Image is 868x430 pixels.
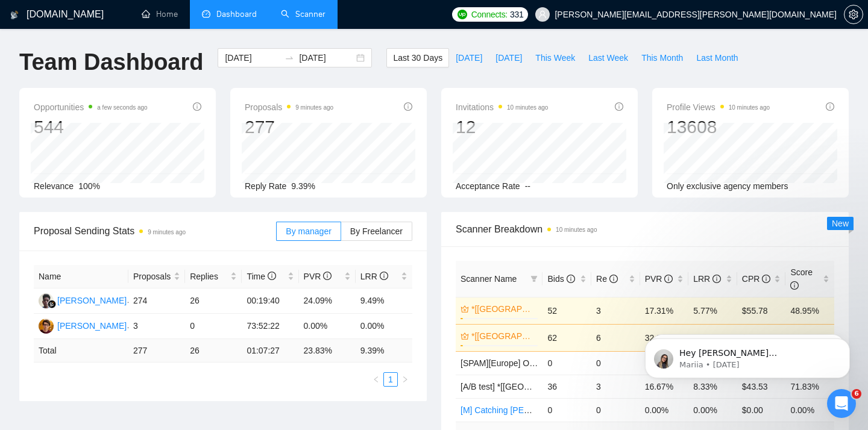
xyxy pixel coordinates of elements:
[193,102,201,111] span: info-circle
[542,351,591,375] td: 0
[285,53,294,63] span: swap-right
[844,10,863,19] a: setting
[525,181,530,191] span: --
[205,276,231,303] div: +
[10,86,231,169] div: AI Assistant from GigRadar 📡 says…
[461,405,580,415] a: [M] Catching [PERSON_NAME]
[10,5,19,25] img: logo
[737,297,786,324] td: $55.78
[58,23,150,36] p: The team can also help
[373,376,380,383] span: left
[57,327,67,337] button: Gif picker
[640,297,689,324] td: 17.31%
[286,226,331,236] span: By manager
[528,270,540,288] span: filter
[456,222,834,237] span: Scanner Breakdown
[507,104,548,111] time: 10 minutes ago
[471,8,508,21] span: Connects:
[212,58,222,70] div: no
[52,35,207,212] span: Hey [PERSON_NAME][EMAIL_ADDRESS][PERSON_NAME][DOMAIN_NAME], Looks like your Upwork agency COXIT r...
[542,297,591,324] td: 52
[542,324,591,351] td: 62
[57,294,127,307] div: [PERSON_NAME]
[299,51,354,64] input: End date
[19,93,188,152] div: I see the information I provided didn’t meet your needs. Would you like me to connect you with a ...
[542,398,591,422] td: 0
[461,358,623,368] span: [SPAM][Europe] OpenAI | Generative AI ML
[627,313,868,397] iframe: Intercom notifications message
[667,181,788,191] span: Only exclusive agency members
[510,8,523,21] span: 331
[205,169,231,196] div: +
[299,339,356,363] td: 23.83 %
[667,100,770,114] span: Profile Views
[304,272,332,281] span: PVR
[456,181,520,191] span: Acceptance Rate
[10,205,231,276] div: AI Assistant from GigRadar 📡 says…
[34,339,128,363] td: Total
[185,339,242,363] td: 26
[645,274,673,284] span: PVR
[39,293,54,308] img: AK
[58,5,187,23] h1: AI Assistant from GigRadar 📡
[535,51,575,64] span: This Week
[615,102,623,111] span: info-circle
[34,265,128,288] th: Name
[542,375,591,398] td: 36
[635,48,690,67] button: This Month
[52,46,208,57] p: Message from Mariia, sent 1w ago
[185,265,242,288] th: Replies
[384,373,397,386] a: 1
[291,181,315,191] span: 9.39%
[128,265,185,288] th: Proposals
[844,5,863,24] button: setting
[8,8,31,31] button: go back
[538,10,547,19] span: user
[591,398,640,422] td: 0
[640,398,689,422] td: 0.00%
[404,102,412,111] span: info-circle
[386,48,449,67] button: Last 30 Days
[696,51,738,64] span: Last Month
[212,8,233,30] div: Close
[10,302,231,322] textarea: Message…
[591,324,640,351] td: 6
[449,48,489,67] button: [DATE]
[790,267,813,290] span: Score
[34,181,74,191] span: Relevance
[295,104,333,111] time: 9 minutes ago
[245,116,333,139] div: 277
[609,275,618,283] span: info-circle
[190,270,228,283] span: Replies
[556,226,597,233] time: 10 minutes ago
[591,351,640,375] td: 0
[38,327,48,337] button: Emoji picker
[10,205,198,267] div: Thank you for confirming. Please, could you provide more details about the access you need to the...
[350,226,403,236] span: By Freelancer
[39,319,54,334] img: VH
[785,297,834,324] td: 48.95%
[245,100,333,114] span: Proposals
[529,48,582,67] button: This Week
[128,288,185,314] td: 274
[19,327,28,337] button: Upload attachment
[242,339,298,363] td: 01:07:27
[461,332,469,340] span: crown
[39,320,127,330] a: VH[PERSON_NAME]
[380,272,388,280] span: info-circle
[185,288,242,314] td: 26
[10,51,231,87] div: volodymyr.hresko@coxit.co says…
[742,274,770,284] span: CPR
[567,275,575,283] span: info-circle
[832,219,849,228] span: New
[456,100,548,114] span: Invitations
[471,329,535,343] a: *[[GEOGRAPHIC_DATA]] AI & Machine Learning Software
[57,319,127,332] div: [PERSON_NAME]
[225,51,280,64] input: Start date
[690,48,744,67] button: Last Month
[737,398,786,422] td: $0.00
[207,322,226,341] button: Send a message…
[356,339,412,363] td: 9.39 %
[268,272,276,280] span: info-circle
